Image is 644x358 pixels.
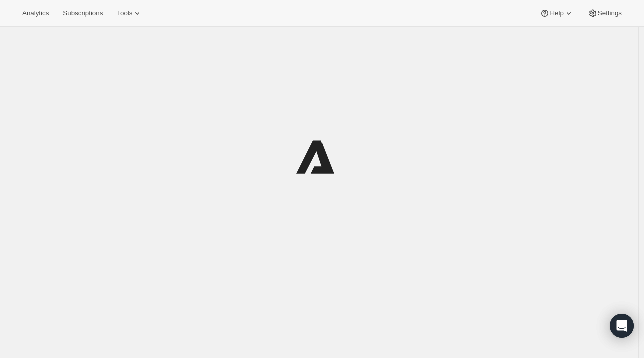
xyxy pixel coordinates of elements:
div: Open Intercom Messenger [610,314,634,338]
span: Analytics [22,9,49,17]
button: Settings [582,6,628,20]
button: Subscriptions [57,6,109,20]
button: Tools [111,6,148,20]
button: Analytics [16,6,55,20]
span: Subscriptions [63,9,103,17]
button: Help [534,6,579,20]
span: Tools [117,9,132,17]
span: Settings [598,9,622,17]
span: Help [550,9,563,17]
